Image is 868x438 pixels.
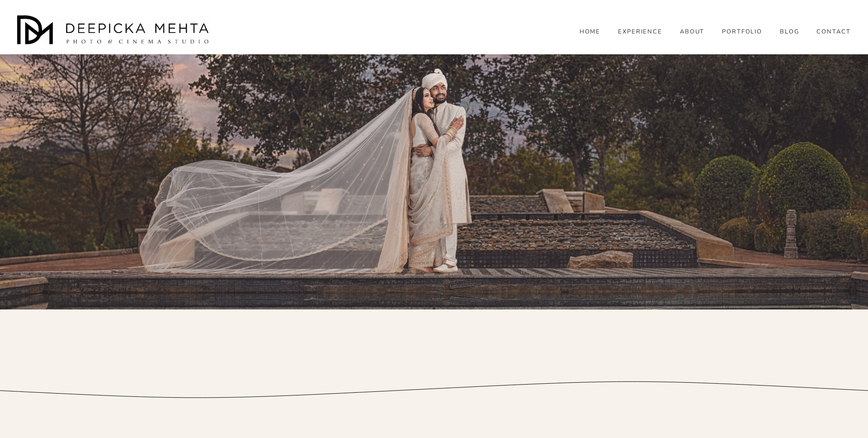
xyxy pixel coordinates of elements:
[780,28,799,36] a: folder dropdown
[680,28,705,36] a: ABOUT
[17,15,212,47] img: Austin Wedding Photographer - Deepicka Mehta Photography &amp; Cinematography
[816,28,851,36] a: CONTACT
[780,29,799,36] span: BLOG
[580,28,601,36] a: HOME
[722,28,763,36] a: PORTFOLIO
[618,28,663,36] a: EXPERIENCE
